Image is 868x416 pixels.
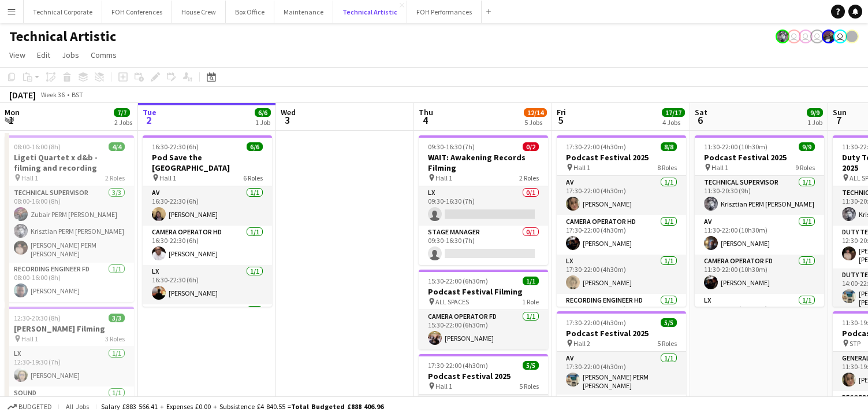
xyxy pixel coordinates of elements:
h3: [PERSON_NAME] Filming [5,323,134,334]
span: Mon [5,107,20,117]
span: 3/3 [109,314,125,322]
span: 5 [555,113,566,127]
span: 9/9 [807,108,823,117]
span: 4 [417,113,433,127]
app-card-role: Recording Engineer HD1/117:30-22:00 (4h30m) [557,294,686,337]
span: 12:30-20:30 (8h) [14,314,61,322]
span: 1 Role [522,297,539,306]
span: View [9,50,25,60]
span: 5/5 [523,361,539,370]
span: 6/6 [255,108,271,117]
span: 12/14 [524,108,547,117]
span: Budgeted [18,403,52,411]
span: Hall 1 [21,334,38,343]
span: 17/17 [662,108,685,117]
span: Hall 1 [435,174,452,182]
span: 3 Roles [105,334,125,343]
app-user-avatar: Liveforce Admin [799,30,813,43]
app-card-role: Camera Operator FD1/111:30-22:00 (10h30m)[PERSON_NAME] [695,255,824,294]
button: FOH Conferences [102,1,172,23]
button: Box Office [226,1,274,23]
div: [DATE] [9,89,36,101]
span: 7 [831,113,847,127]
app-card-role: Recording Engineer HD1/1 [143,304,272,347]
span: Thu [419,107,433,117]
h3: Podcast Festival 2025 [695,152,824,163]
span: Wed [281,107,296,117]
div: 17:30-22:00 (4h30m)8/8Podcast Festival 2025 Hall 18 RolesAV1/117:30-22:00 (4h30m)[PERSON_NAME]Cam... [557,135,686,307]
span: 0/2 [523,142,539,151]
span: 15:30-22:00 (6h30m) [428,277,488,285]
span: 5/5 [661,318,677,327]
app-card-role: AV1/117:30-22:00 (4h30m)[PERSON_NAME] [557,176,686,215]
a: Comms [86,47,121,62]
span: 5 Roles [657,339,677,348]
div: 5 Jobs [524,118,546,127]
span: Hall 1 [711,163,728,172]
h3: Ligeti Quartet x d&b - filming and recording [5,152,134,173]
span: Hall 1 [573,163,590,172]
span: 4/4 [109,142,125,151]
span: 8/8 [661,142,677,151]
app-card-role: Stage Manager0/109:30-16:30 (7h) [419,226,548,265]
h3: Podcast Festival 2025 [557,328,686,338]
app-user-avatar: Zubair PERM Dhalla [822,30,836,43]
app-user-avatar: Liveforce Admin [787,30,801,43]
div: BST [72,90,83,99]
span: 2 Roles [105,174,125,182]
app-job-card: 09:30-16:30 (7h)0/2WAIT: Awakening Records Filming Hall 12 RolesLX0/109:30-16:30 (7h) Stage Manag... [419,135,548,265]
app-user-avatar: Krisztian PERM Vass [776,30,789,43]
span: Tue [143,107,157,117]
app-card-role: Recording Engineer FD1/108:00-16:00 (8h)[PERSON_NAME] [5,263,134,302]
app-job-card: 16:30-22:30 (6h)6/6Pod Save the [GEOGRAPHIC_DATA] Hall 16 RolesAV1/116:30-22:30 (6h)[PERSON_NAME]... [143,135,272,307]
h3: Podcast Festival 2025 [557,152,686,163]
app-card-role: LX1/111:30-22:00 (10h30m) [695,294,824,333]
app-card-role: Technical Supervisor1/111:30-20:30 (9h)Krisztian PERM [PERSON_NAME] [695,176,824,215]
app-card-role: LX0/109:30-16:30 (7h) [419,186,548,226]
button: Budgeted [6,400,54,413]
span: 5 Roles [519,382,539,391]
div: 11:30-22:00 (10h30m)9/9Podcast Festival 2025 Hall 19 RolesTechnical Supervisor1/111:30-20:30 (9h)... [695,135,824,307]
div: 4 Jobs [662,118,684,127]
span: Hall 1 [21,174,38,182]
span: 2 Roles [519,174,539,182]
app-job-card: 08:00-16:00 (8h)4/4Ligeti Quartet x d&b - filming and recording Hall 12 RolesTechnical Supervisor... [5,135,134,302]
span: 9 Roles [795,163,815,172]
app-card-role: AV1/116:30-22:30 (6h)[PERSON_NAME] [143,186,272,226]
a: Edit [32,47,55,62]
app-card-role: Camera Operator FD1/115:30-22:00 (6h30m)[PERSON_NAME] [419,310,548,349]
span: 1 [3,113,20,127]
app-card-role: Camera Operator HD1/117:30-22:00 (4h30m)[PERSON_NAME] [557,215,686,255]
app-card-role: AV1/111:30-22:00 (10h30m)[PERSON_NAME] [695,215,824,255]
h1: Technical Artistic [9,28,116,45]
app-card-role: Technical Supervisor3/308:00-16:00 (8h)Zubair PERM [PERSON_NAME]Krisztian PERM [PERSON_NAME][PERS... [5,186,134,263]
div: 2 Jobs [114,118,132,127]
div: 1 Job [807,118,822,127]
span: Jobs [62,50,79,60]
span: 6 Roles [243,174,263,182]
span: 09:30-16:30 (7h) [428,142,475,151]
span: 08:00-16:00 (8h) [14,142,61,151]
app-card-role: LX1/116:30-22:30 (6h)[PERSON_NAME] [143,265,272,304]
span: Sun [833,107,847,117]
app-card-role: AV1/117:30-22:00 (4h30m)[PERSON_NAME] PERM [PERSON_NAME] [557,352,686,395]
span: 16:30-22:30 (6h) [152,142,199,151]
span: 7/7 [114,108,130,117]
app-user-avatar: Liveforce Admin [810,30,824,43]
a: Jobs [57,47,84,62]
span: Hall 2 [573,339,590,348]
span: 17:30-22:00 (4h30m) [428,361,488,370]
span: ALL SPACES [435,297,469,306]
app-user-avatar: Nathan PERM Birdsall [833,30,847,43]
button: House Crew [172,1,226,23]
app-user-avatar: Gabrielle Barr [845,30,859,43]
div: 1 Job [255,118,270,127]
span: Hall 1 [159,174,176,182]
span: 2 [141,113,157,127]
span: 11:30-22:00 (10h30m) [704,142,768,151]
app-job-card: 15:30-22:00 (6h30m)1/1Podcast Festival Filming ALL SPACES1 RoleCamera Operator FD1/115:30-22:00 (... [419,270,548,349]
button: Technical Artistic [333,1,407,23]
div: Salary £883 566.41 + Expenses £0.00 + Subsistence £4 840.55 = [101,402,383,411]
